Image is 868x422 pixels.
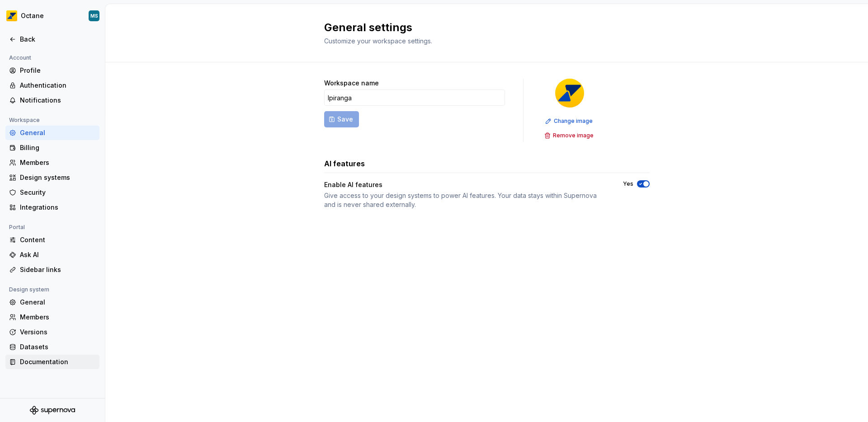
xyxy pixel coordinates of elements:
a: Authentication [5,78,99,93]
button: Remove image [542,129,598,142]
a: Ask AI [5,248,99,262]
a: Documentation [5,355,99,369]
button: Change image [542,115,597,127]
div: Notifications [20,96,96,105]
label: Workspace name [324,79,379,88]
a: Notifications [5,93,99,108]
h3: AI features [324,158,365,169]
a: Back [5,32,99,47]
div: Documentation [20,357,96,366]
div: Ask AI [20,250,96,259]
div: Portal [5,222,28,233]
div: Sidebar links [20,265,96,274]
div: Integrations [20,203,96,212]
a: Members [5,310,99,324]
button: OctaneMS [2,6,103,26]
a: Datasets [5,340,99,354]
h2: General settings [324,20,639,35]
img: e8093afa-4b23-4413-bf51-00cde92dbd3f.png [555,79,584,108]
div: Members [20,158,96,167]
div: Content [20,235,96,244]
a: Versions [5,325,99,339]
a: Integrations [5,200,99,215]
div: Versions [20,328,96,337]
a: Sidebar links [5,263,99,277]
div: Security [20,188,96,197]
span: Remove image [553,132,594,139]
div: General [20,128,96,137]
a: Billing [5,141,99,155]
div: Account [5,52,35,63]
div: Billing [20,143,96,152]
div: General [20,298,96,307]
div: Profile [20,66,96,75]
div: Back [20,35,96,44]
svg: Supernova Logo [30,406,75,415]
div: MS [90,12,98,19]
a: Members [5,155,99,170]
a: Design systems [5,170,99,185]
div: Members [20,313,96,322]
span: Change image [554,117,593,125]
a: Security [5,185,99,200]
div: Design system [5,284,53,295]
span: Customize your workspace settings. [324,37,432,45]
div: Give access to your design systems to power AI features. Your data stays within Supernova and is ... [324,191,607,209]
div: Authentication [20,81,96,90]
img: e8093afa-4b23-4413-bf51-00cde92dbd3f.png [6,10,17,21]
div: Datasets [20,342,96,352]
a: Profile [5,63,99,78]
a: General [5,295,99,309]
a: Content [5,233,99,247]
a: General [5,126,99,140]
div: Octane [21,11,44,20]
div: Workspace [5,115,43,126]
label: Yes [623,180,633,188]
div: Enable AI features [324,180,607,189]
div: Design systems [20,173,96,182]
